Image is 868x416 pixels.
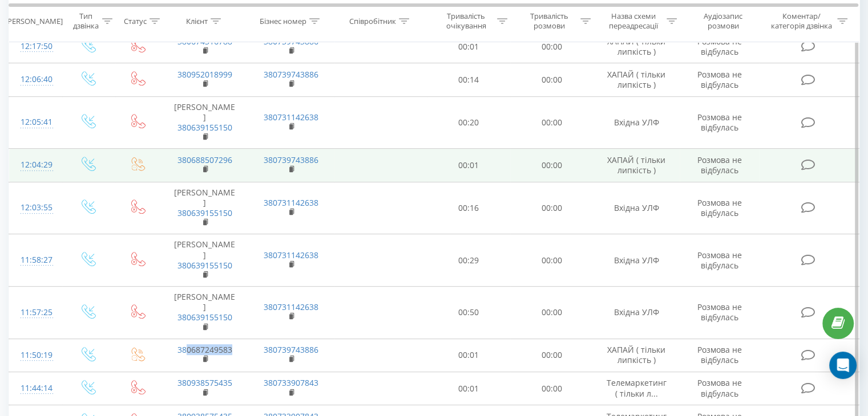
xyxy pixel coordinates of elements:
[177,36,232,47] a: 380674316788
[21,377,51,399] div: 11:44:14
[697,69,742,90] span: Розмова не відбулась
[177,260,232,271] a: 380639155150
[829,352,857,379] div: Open Intercom Messenger
[427,182,510,234] td: 00:16
[264,112,318,123] a: 380731142638
[510,182,593,234] td: 00:00
[697,154,742,176] span: Розмова не відбулась
[510,372,593,405] td: 00:00
[427,234,510,287] td: 00:29
[593,338,679,372] td: ХАПАЙ ( тільки липкість )
[264,301,318,312] a: 380731142638
[177,122,232,133] a: 380639155150
[510,234,593,287] td: 00:00
[593,234,679,287] td: Вхідна УЛФ
[697,250,742,271] span: Розмова не відбулась
[427,63,510,96] td: 00:14
[427,149,510,182] td: 00:01
[427,372,510,405] td: 00:01
[264,250,318,260] a: 380731142638
[21,249,51,271] div: 11:58:27
[510,63,593,96] td: 00:00
[427,96,510,149] td: 00:20
[768,12,834,31] div: Коментар/категорія дзвінка
[593,182,679,234] td: Вхідна УЛФ
[162,234,248,287] td: [PERSON_NAME]
[5,17,63,26] div: [PERSON_NAME]
[697,112,742,133] span: Розмова не відбулась
[427,287,510,339] td: 00:50
[607,377,667,398] span: Телемаркетинг ( тільки л...
[697,36,742,57] span: Розмова не відбулась
[510,149,593,182] td: 00:00
[593,63,679,96] td: ХАПАЙ ( тільки липкість )
[124,17,147,26] div: Статус
[349,17,396,26] div: Співробітник
[162,287,248,339] td: [PERSON_NAME]
[593,287,679,339] td: Вхідна УЛФ
[427,338,510,372] td: 00:01
[177,312,232,323] a: 380639155150
[510,338,593,372] td: 00:00
[162,182,248,234] td: [PERSON_NAME]
[697,301,742,323] span: Розмова не відбулась
[264,377,318,388] a: 380733907843
[593,149,679,182] td: ХАПАЙ ( тільки липкість )
[21,344,51,366] div: 11:50:19
[177,344,232,355] a: 380687249583
[604,12,664,31] div: Назва схеми переадресації
[177,154,232,165] a: 380688507296
[510,287,593,339] td: 00:00
[697,377,742,398] span: Розмова не відбулась
[21,111,51,133] div: 12:05:41
[21,154,51,176] div: 12:04:29
[260,17,306,26] div: Бізнес номер
[264,197,318,208] a: 380731142638
[177,207,232,218] a: 380639155150
[510,30,593,63] td: 00:00
[72,12,99,31] div: Тип дзвінка
[264,69,318,80] a: 380739743886
[177,69,232,80] a: 380952018999
[186,17,208,26] div: Клієнт
[264,154,318,165] a: 380739743886
[593,30,679,63] td: ХАПАЙ ( тільки липкість )
[21,68,51,91] div: 12:06:40
[264,36,318,47] a: 380739743886
[21,197,51,219] div: 12:03:55
[690,12,757,31] div: Аудіозапис розмови
[162,96,248,149] td: [PERSON_NAME]
[697,197,742,218] span: Розмова не відбулась
[21,301,51,324] div: 11:57:25
[427,30,510,63] td: 00:01
[593,96,679,149] td: Вхідна УЛФ
[21,35,51,58] div: 12:17:50
[697,344,742,365] span: Розмова не відбулась
[177,377,232,388] a: 380938575435
[520,12,578,31] div: Тривалість розмови
[438,12,495,31] div: Тривалість очікування
[264,344,318,355] a: 380739743886
[510,96,593,149] td: 00:00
